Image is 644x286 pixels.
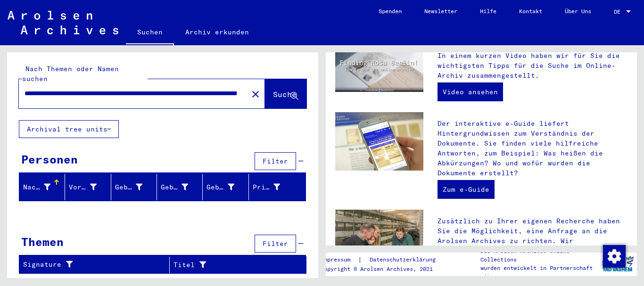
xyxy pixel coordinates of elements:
div: Vorname [69,182,96,192]
p: In einem kurzen Video haben wir für Sie die wichtigsten Tipps für die Suche im Online-Archiv zusa... [438,51,627,81]
button: Filter [255,152,296,170]
a: Impressum [321,255,358,265]
div: Vorname [69,180,110,195]
p: Die Arolsen Archives Online-Collections [480,247,598,264]
div: Geburtsname [115,182,142,192]
div: Personen [21,151,78,168]
mat-label: Nach Themen oder Namen suchen [22,65,119,83]
div: Nachname [23,180,65,195]
mat-header-cell: Prisoner # [249,174,305,200]
button: Suche [265,79,306,108]
img: eguide.jpg [335,112,423,171]
mat-header-cell: Geburt‏ [157,174,203,200]
p: Zusätzlich zu Ihrer eigenen Recherche haben Sie die Möglichkeit, eine Anfrage an die Arolsen Arch... [438,216,627,276]
img: video.jpg [335,44,423,92]
span: Filter [263,157,288,165]
div: Geburtsdatum [206,182,234,192]
div: Geburtsdatum [206,180,248,195]
button: Clear [246,84,265,103]
div: Themen [21,233,64,250]
span: DE [614,8,624,15]
p: wurden entwickelt in Partnerschaft mit [480,264,598,281]
button: Filter [255,235,296,253]
a: Zum e-Guide [438,180,495,199]
img: Zustimmung ändern [603,245,626,268]
div: Signature [23,260,157,270]
p: Der interaktive e-Guide liefert Hintergrundwissen zum Verständnis der Dokumente. Sie finden viele... [438,119,627,178]
a: Archiv erkunden [174,21,260,43]
div: Prisoner # [253,182,280,192]
div: Titel [173,260,283,270]
span: Suche [273,90,297,99]
div: Nachname [23,182,50,192]
mat-header-cell: Vorname [65,174,111,200]
img: inquiries.jpg [335,210,423,269]
a: Suchen [126,21,174,45]
div: Prisoner # [253,180,294,195]
button: Archival tree units [19,120,119,138]
span: Filter [263,239,288,248]
mat-header-cell: Nachname [19,174,65,200]
mat-icon: close [250,89,261,100]
img: Arolsen_neg.svg [8,11,118,34]
a: Video ansehen [438,82,503,101]
div: | [321,255,447,265]
div: Geburt‏ [161,180,202,195]
div: Geburtsname [115,180,157,195]
div: Titel [173,257,295,272]
p: Copyright © Arolsen Archives, 2021 [321,265,447,273]
a: Datenschutzerklärung [362,255,447,265]
img: yv_logo.png [600,252,636,276]
mat-header-cell: Geburtsname [111,174,157,200]
mat-header-cell: Geburtsdatum [203,174,248,200]
div: Signature [23,257,169,272]
div: Geburt‏ [161,182,188,192]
